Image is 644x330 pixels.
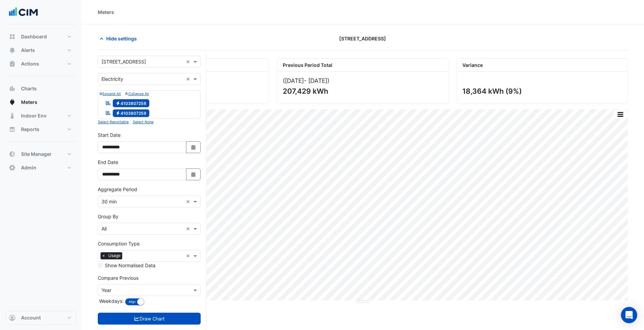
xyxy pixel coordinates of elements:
span: Clear [186,198,192,205]
span: 4103807259 [113,109,150,117]
button: Admin [5,161,76,175]
button: Reports [5,123,76,136]
app-icon: Dashboard [9,33,16,40]
app-icon: Site Manager [9,151,16,158]
button: Meters [5,95,76,109]
fa-icon: Select Date [190,144,197,150]
label: Compare Previous [98,274,139,281]
label: Group By [98,213,118,220]
div: 207,429 kWh [283,87,441,95]
div: 18,364 kWh (9%) [462,87,621,95]
span: Meters [21,99,37,106]
div: Open Intercom Messenger [621,307,637,323]
div: Previous Period Total [277,59,448,72]
span: Site Manager [21,151,52,158]
span: Admin [21,164,36,171]
fa-icon: Electricity [115,100,121,106]
button: Site Manager [5,147,76,161]
app-icon: Indoor Env [9,112,16,119]
span: Clear [186,75,192,82]
span: Indoor Env [21,112,47,119]
label: Consumption Type [98,240,140,247]
span: [STREET_ADDRESS] [339,35,386,42]
button: Charts [5,82,76,95]
app-icon: Actions [9,60,16,67]
span: Dashboard [21,33,47,40]
label: Aggregate Period [98,186,137,193]
label: Show Normalised Data [105,262,155,269]
span: Charts [21,85,37,92]
span: - [DATE] [304,77,327,84]
button: Account [5,311,76,325]
span: Clear [186,252,192,259]
fa-icon: Electricity [115,111,121,116]
app-icon: Charts [9,85,16,92]
fa-icon: Select Date [190,171,197,177]
app-icon: Alerts [9,47,16,54]
span: Alerts [21,47,35,54]
div: ([DATE] ) [283,77,442,84]
app-icon: Reports [9,126,16,133]
span: Clear [186,225,192,232]
button: Dashboard [5,30,76,43]
div: Variance [457,59,627,72]
small: Expand All [99,92,121,96]
small: Collapse All [125,92,149,96]
button: Collapse All [125,91,149,97]
span: Reports [21,126,39,133]
span: Actions [21,60,39,67]
button: Actions [5,57,76,71]
fa-icon: Reportable [105,110,111,116]
span: Account [21,314,41,321]
label: End Date [98,159,118,166]
app-icon: Meters [9,99,16,106]
small: Select None [133,120,153,124]
label: Start Date [98,131,121,139]
label: Weekdays: [98,297,124,305]
div: Meters [98,8,114,16]
span: Clear [186,58,192,65]
span: 4103807258 [113,99,150,107]
span: Usage [107,252,122,259]
span: × [100,252,107,259]
button: Indoor Env [5,109,76,123]
button: Select Reportable [98,119,129,125]
button: More Options [613,110,627,118]
button: Hide settings [98,33,141,44]
button: Expand All [99,91,121,97]
button: Draw Chart [98,313,201,325]
fa-icon: Reportable [105,100,111,106]
app-icon: Admin [9,164,16,171]
img: Company Logo [8,5,39,19]
button: Alerts [5,43,76,57]
span: Hide settings [106,35,137,42]
small: Select Reportable [98,120,129,124]
button: Select None [133,119,153,125]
